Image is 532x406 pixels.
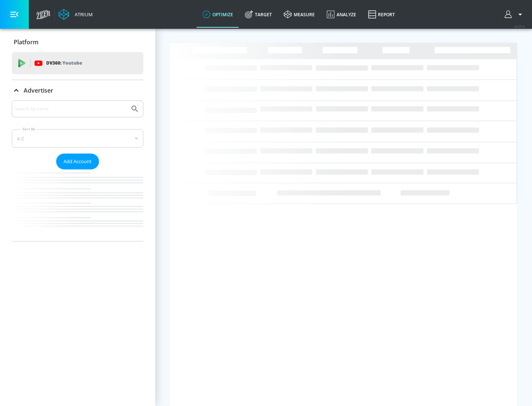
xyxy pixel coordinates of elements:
[239,1,278,28] a: Target
[46,59,82,67] p: DV360:
[514,24,525,28] span: v 4.25.4
[62,59,82,67] p: Youtube
[12,169,143,241] nav: list of Advertiser
[56,154,99,169] button: Add Account
[197,1,239,28] a: optimize
[321,1,362,28] a: Analyze
[64,157,92,166] span: Add Account
[58,9,93,20] a: Atrium
[12,80,143,101] div: Advertiser
[15,104,127,114] input: Search by name
[12,32,143,52] div: Platform
[21,127,37,131] label: Sort By
[72,11,93,18] div: Atrium
[14,38,38,46] p: Platform
[12,129,143,148] div: A-Z
[12,52,143,74] div: DV360: Youtube
[12,100,143,241] div: Advertiser
[362,1,401,28] a: Report
[24,86,53,94] p: Advertiser
[278,1,321,28] a: measure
